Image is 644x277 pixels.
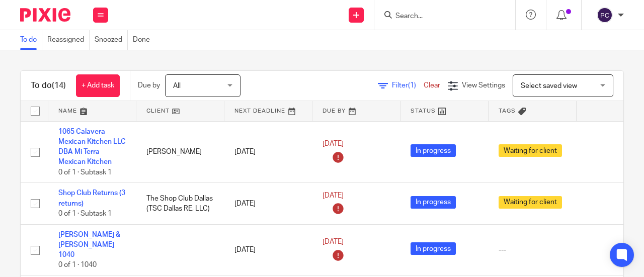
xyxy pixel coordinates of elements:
[58,169,112,176] span: 0 of 1 · Subtask 1
[52,81,66,89] span: (14)
[499,245,567,255] div: ---
[411,242,456,255] span: In progress
[173,82,181,89] span: All
[499,144,562,157] span: Waiting for client
[323,192,344,199] span: [DATE]
[31,80,66,91] h1: To do
[411,144,456,157] span: In progress
[424,82,440,89] a: Clear
[58,128,126,166] a: 1065 Calavera Mexican Kitchen LLC DBA Mi Terra Mexican Kitchen
[20,8,70,22] img: Pixie
[58,210,112,217] span: 0 of 1 · Subtask 1
[597,7,613,23] img: svg%3E
[392,82,424,89] span: Filter
[462,82,505,89] span: View Settings
[224,183,312,224] td: [DATE]
[323,238,344,245] span: [DATE]
[133,30,155,50] a: Done
[95,30,128,50] a: Snoozed
[58,262,97,269] span: 0 of 1 · 1040
[136,183,224,224] td: The Shop Club Dallas (TSC Dallas RE, LLC)
[58,231,120,259] a: [PERSON_NAME] & [PERSON_NAME] 1040
[138,80,160,90] p: Due by
[411,196,456,209] span: In progress
[499,108,516,114] span: Tags
[136,121,224,183] td: [PERSON_NAME]
[521,82,577,89] span: Select saved view
[58,190,125,207] a: Shop Club Returns (3 returns)
[47,30,90,50] a: Reassigned
[408,82,416,89] span: (1)
[224,121,312,183] td: [DATE]
[499,196,562,209] span: Waiting for client
[76,74,120,97] a: + Add task
[20,30,42,50] a: To do
[323,140,344,147] span: [DATE]
[224,224,312,276] td: [DATE]
[394,12,485,21] input: Search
